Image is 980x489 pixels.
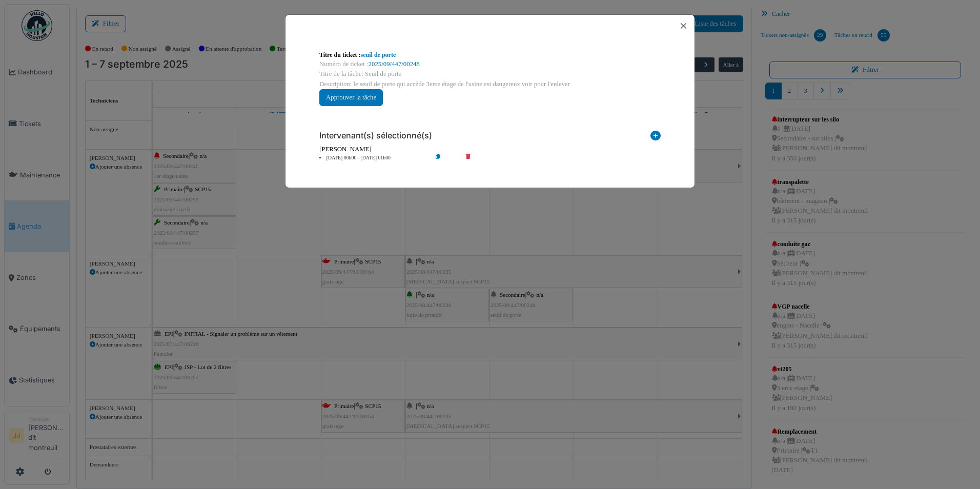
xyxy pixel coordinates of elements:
a: seuil de porte [361,51,396,58]
button: Approuver la tâche [319,89,383,106]
button: Close [677,19,690,33]
div: Numéro de ticket : [319,59,661,69]
i: Ajouter [650,131,661,145]
div: Titre du ticket : [319,50,661,59]
li: [DATE] 00h00 - [DATE] 01h00 [314,154,432,162]
div: [PERSON_NAME] [319,145,661,154]
a: 2025/09/447/00248 [369,60,420,68]
div: Titre de la tâche: Seuil de porte [319,69,661,79]
h6: Intervenant(s) sélectionné(s) [319,131,432,140]
div: Description: le seuil de porte qui accède 3eme étage de l'usine est dangereux voir pour l'enlever [319,79,661,89]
